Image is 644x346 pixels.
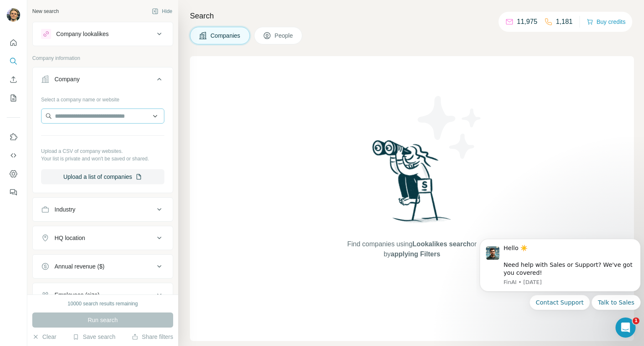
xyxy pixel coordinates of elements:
img: Avatar [7,8,20,22]
p: Company information [32,54,173,62]
button: Employees (size) [33,285,173,305]
img: Surfe Illustration - Stars [412,90,488,165]
button: My lists [7,90,20,106]
span: 1 [633,318,639,324]
div: 10000 search results remaining [68,300,138,307]
button: Save search [73,333,115,341]
div: Company [55,75,80,83]
button: Feedback [7,185,20,200]
button: Quick start [7,35,20,50]
button: Share filters [132,333,173,341]
span: Lookalikes search [413,240,471,248]
button: Clear [32,333,56,341]
p: 11,975 [517,17,538,27]
button: Dashboard [7,166,20,181]
div: New search [32,8,59,15]
div: HQ location [55,234,85,242]
button: Company lookalikes [33,24,173,44]
img: Surfe Illustration - Woman searching with binoculars [369,138,456,231]
p: Upload a CSV of company websites. [41,147,164,155]
button: Search [7,54,20,69]
iframe: Intercom live chat [615,318,636,338]
button: Hide [146,5,178,18]
span: Companies [210,31,241,40]
button: Enrich CSV [7,72,20,87]
button: Company [33,69,173,93]
h4: Search [190,10,634,22]
div: Employees (size) [55,291,99,299]
div: Industry [55,205,75,214]
button: Annual revenue ($) [33,256,173,276]
p: Your list is private and won't be saved or shared. [41,155,164,163]
span: People [275,31,294,40]
button: Industry [33,199,173,219]
div: Annual revenue ($) [55,262,104,271]
div: Select a company name or website [41,93,164,103]
button: Use Surfe API [7,148,20,163]
span: applying Filters [391,250,440,258]
button: Upload a list of companies [41,169,164,184]
button: Buy credits [587,16,626,28]
div: Company lookalikes [56,30,109,38]
button: Use Surfe on LinkedIn [7,129,20,145]
p: 1,181 [556,17,573,27]
iframe: Intercom notifications message [476,229,644,342]
span: Find companies using or by [345,239,479,259]
button: HQ location [33,228,173,248]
